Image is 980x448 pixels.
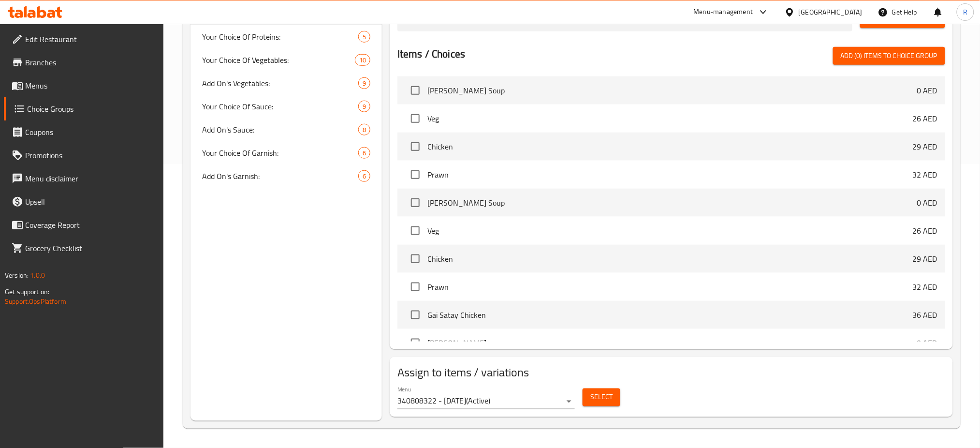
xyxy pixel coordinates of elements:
span: Select choice [405,333,425,353]
span: Get support on: [5,285,49,298]
a: Support.OpsPlatform [5,295,66,308]
a: Choice Groups [4,97,164,120]
label: Menu [397,387,411,392]
div: Choices [358,170,370,182]
span: 9 [359,102,370,111]
div: Your Choice Of Garnish:6 [190,141,382,164]
span: Promotions [25,149,156,161]
a: Coverage Report [4,213,164,237]
span: 6 [359,172,370,181]
span: Add On's Vegetables: [202,77,358,89]
span: Grocery Checklist [25,242,156,254]
span: Your Choice Of Garnish: [202,147,358,159]
div: Your Choice Of Proteins:5 [190,25,382,48]
span: Add New [868,13,937,25]
div: Menu-management [694,6,753,18]
span: Gai Satay Chicken [427,309,913,321]
span: Branches [25,57,156,68]
span: [PERSON_NAME] Soup [427,197,917,209]
p: 29 AED [913,141,937,152]
span: R [963,7,967,17]
a: Upsell [4,190,164,213]
span: Your Choice Of Sauce: [202,101,358,112]
span: 9 [359,79,370,88]
a: Promotions [4,144,164,167]
p: 26 AED [913,113,937,124]
span: Add On's Garnish: [202,170,358,182]
span: Select choice [405,108,425,129]
p: 26 AED [913,225,937,237]
a: Edit Restaurant [4,28,164,51]
div: Choices [358,77,370,89]
div: [GEOGRAPHIC_DATA] [799,7,863,17]
div: Your Choice Of Sauce:9 [190,95,382,118]
span: Coupons [25,126,156,138]
h2: Items / Choices [397,47,465,61]
div: Choices [355,54,370,66]
button: Add (0) items to choice group [833,47,945,65]
div: 340808322 - [DATE](Active) [397,394,575,409]
span: Menu disclaimer [25,173,156,184]
span: Select choice [405,164,425,185]
p: 32 AED [913,169,937,180]
span: Menus [25,80,156,91]
a: Coupons [4,120,164,144]
span: 5 [359,32,370,42]
div: Choices [358,101,370,112]
span: Version: [5,269,29,282]
span: Add On's Sauce: [202,124,358,135]
span: Edit Restaurant [25,33,156,45]
span: Prawn [427,169,913,180]
span: Coverage Report [25,219,156,231]
div: Add On's Sauce:8 [190,118,382,141]
span: Your Choice Of Vegetables: [202,54,355,66]
span: Select choice [405,136,425,157]
p: 36 AED [913,309,937,321]
span: Chicken [427,141,913,152]
span: Select choice [405,277,425,297]
span: Prawn [427,281,913,293]
a: Grocery Checklist [4,237,164,260]
p: 29 AED [913,253,937,265]
span: Your Choice Of Proteins: [202,31,358,43]
a: Menus [4,74,164,97]
button: Select [583,388,620,406]
span: Select choice [405,221,425,241]
p: 32 AED [913,281,937,293]
span: Select choice [405,305,425,325]
span: [PERSON_NAME] Soup [427,85,917,96]
span: Select choice [405,193,425,213]
span: Veg [427,225,913,237]
p: 0 AED [917,197,937,209]
span: Upsell [25,196,156,208]
span: Chicken [427,253,913,265]
h2: Assign to items / variations [397,365,945,380]
span: Select [590,391,613,403]
div: Add On's Vegetables:9 [190,72,382,95]
p: 0 AED [917,337,937,349]
span: Choice Groups [27,103,156,115]
a: Branches [4,51,164,74]
span: Add (0) items to choice group [841,50,937,62]
span: 6 [359,149,370,158]
span: Veg [427,113,913,124]
span: Select choice [405,249,425,269]
span: 1.0.0 [30,269,45,282]
div: Add On's Garnish:6 [190,164,382,188]
a: Menu disclaimer [4,167,164,190]
span: 10 [355,56,370,65]
span: [PERSON_NAME] [427,337,917,349]
div: Choices [358,147,370,159]
p: 0 AED [917,85,937,96]
span: 8 [359,125,370,134]
div: Your Choice Of Vegetables:10 [190,48,382,72]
